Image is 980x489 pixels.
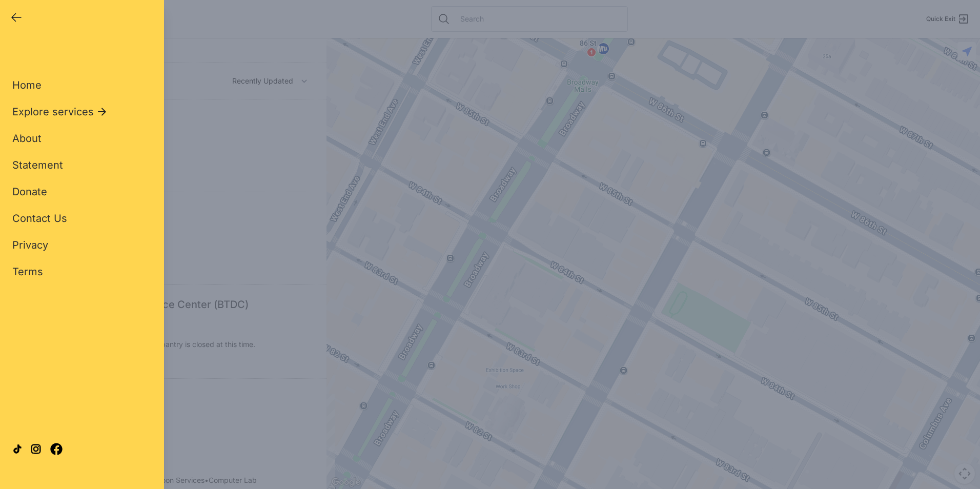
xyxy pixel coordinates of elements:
[12,78,42,92] a: Home
[12,132,42,145] span: About
[12,131,42,146] a: About
[12,211,67,226] a: Contact Us
[12,158,63,172] a: Statement
[12,266,43,278] span: Terms
[12,79,42,91] span: Home
[12,186,47,198] span: Donate
[12,212,67,225] span: Contact Us
[12,238,48,252] a: Privacy
[12,159,63,171] span: Statement
[12,264,43,279] a: Terms
[12,185,47,199] a: Donate
[12,239,48,251] span: Privacy
[12,105,94,119] span: Explore services
[12,105,108,119] button: Explore services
